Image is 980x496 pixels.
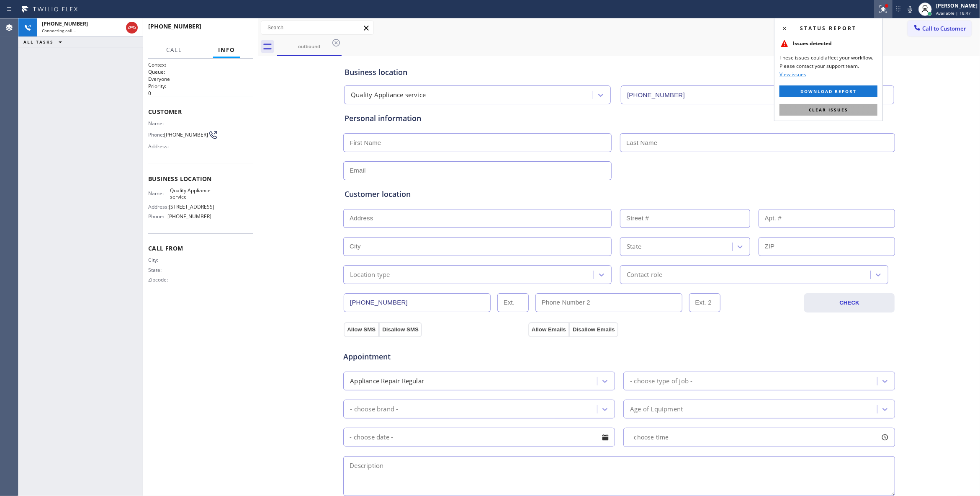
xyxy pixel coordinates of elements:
[908,21,972,36] button: Call to Customer
[689,293,720,312] input: Ext. 2
[148,244,253,252] span: Call From
[148,267,170,273] span: State:
[148,213,167,220] span: Phone:
[148,257,170,263] span: City:
[343,161,612,180] input: Email
[161,42,187,58] button: Call
[627,270,662,279] div: Contact role
[630,376,692,386] div: - choose type of job -
[344,322,379,337] button: Allow SMS
[148,75,253,83] p: Everyone
[345,67,894,78] div: Business location
[148,120,170,127] span: Name:
[759,209,895,228] input: Apt. #
[148,175,253,183] span: Business location
[535,293,682,312] input: Phone Number 2
[23,39,54,45] span: ALL TASKS
[213,42,240,58] button: Info
[148,276,170,283] span: Zipcode:
[170,187,211,200] span: Quality Appliance service
[169,204,214,210] span: [STREET_ADDRESS]
[922,25,966,32] span: Call to Customer
[148,61,253,68] h1: Context
[343,209,612,228] input: Address
[497,293,529,312] input: Ext.
[343,133,612,152] input: First Name
[936,10,971,16] span: Available | 18:47
[164,132,208,138] span: [PHONE_NUMBER]
[343,351,526,362] span: Appointment
[148,83,253,90] h2: Priority:
[42,20,88,27] span: [PHONE_NUMBER]
[18,37,70,47] button: ALL TASKS
[804,293,895,313] button: CHECK
[148,68,253,75] h2: Queue:
[379,322,422,337] button: Disallow SMS
[148,143,170,150] span: Address:
[759,237,895,256] input: ZIP
[350,376,424,386] div: Appliance Repair Regular
[148,190,170,196] span: Name:
[148,132,164,138] span: Phone:
[167,213,211,220] span: [PHONE_NUMBER]
[42,28,76,34] span: Connecting call…
[350,404,398,414] div: - choose brand -
[343,237,612,256] input: City
[630,433,673,441] span: - choose time -
[621,85,894,104] input: Phone Number
[148,108,253,116] span: Customer
[126,22,138,34] button: Hang up
[148,90,253,97] p: 0
[166,46,182,54] span: Call
[627,242,641,251] div: State
[351,90,426,100] div: Quality Appliance service
[344,293,491,312] input: Phone Number
[345,189,894,200] div: Customer location
[936,2,977,9] div: [PERSON_NAME]
[620,209,750,228] input: Street #
[630,404,683,414] div: Age of Equipment
[620,133,895,152] input: Last Name
[569,322,618,337] button: Disallow Emails
[343,428,615,447] input: - choose date -
[261,21,373,34] input: Search
[904,3,916,15] button: Mute
[218,46,235,54] span: Info
[528,322,569,337] button: Allow Emails
[278,43,341,49] div: outbound
[148,204,169,210] span: Address:
[350,270,390,279] div: Location type
[148,22,201,30] span: [PHONE_NUMBER]
[345,113,894,124] div: Personal information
